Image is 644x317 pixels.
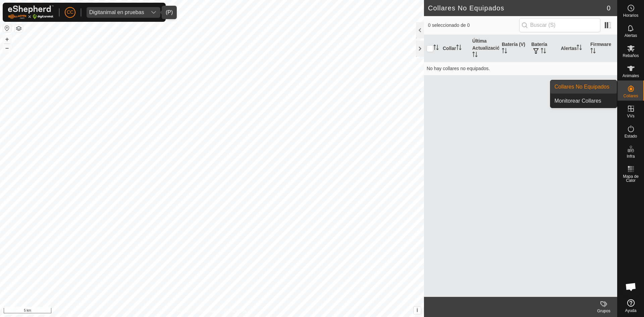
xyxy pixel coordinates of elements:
[440,35,470,62] th: Collar
[619,174,642,182] span: Mapa de Calor
[590,49,596,54] p-sorticon: Activar para ordenar
[428,22,519,29] span: 0 seleccionado de 0
[623,54,639,58] span: Rebaños
[590,308,617,314] div: Grupos
[623,13,638,17] span: Horarios
[607,3,610,13] span: 0
[529,35,558,62] th: Batería
[499,35,529,62] th: Batería (V)
[623,94,638,98] span: Collares
[558,35,588,62] th: Alertas
[433,46,439,51] p-sorticon: Activar para ordenar
[541,49,546,54] p-sorticon: Activar para ordenar
[147,7,160,18] div: dropdown trigger
[87,7,147,18] span: Digitanimal en pruebas
[8,5,54,19] img: Logo Gallagher
[577,46,582,51] p-sorticon: Activar para ordenar
[15,24,23,33] button: Capas del Mapa
[554,83,609,91] span: Collares No Equipados
[519,18,600,32] input: Buscar (S)
[588,35,617,62] th: Firmware
[414,307,421,314] button: i
[550,80,617,94] a: Collares No Equipados
[554,97,601,105] span: Monitorear Collares
[502,49,507,54] p-sorticon: Activar para ordenar
[627,114,634,118] span: VVs
[470,35,499,62] th: Última Actualización
[177,308,216,314] a: Política de Privacidad
[224,308,247,314] a: Contáctenos
[424,62,617,75] td: No hay collares no equipados.
[417,307,418,313] span: i
[472,53,478,58] p-sorticon: Activar para ordenar
[3,44,11,52] button: –
[625,309,637,313] span: Ayuda
[428,4,607,12] h2: Collares No Equipados
[550,94,617,108] a: Monitorear Collares
[621,277,641,297] div: Chat abierto
[67,9,73,16] span: CC
[625,134,637,138] span: Estado
[625,34,637,38] span: Alertas
[3,35,11,43] button: +
[3,24,11,32] button: Restablecer Mapa
[618,297,644,315] a: Ayuda
[627,154,635,158] span: Infra
[623,74,639,78] span: Animales
[89,10,144,15] div: Digitanimal en pruebas
[456,46,462,51] p-sorticon: Activar para ordenar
